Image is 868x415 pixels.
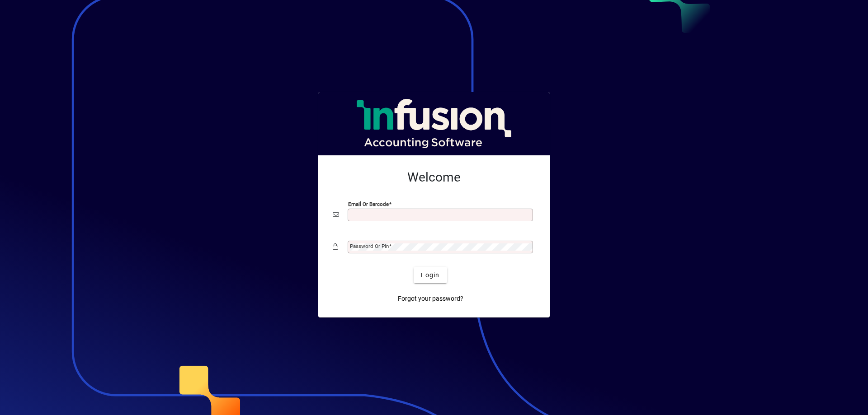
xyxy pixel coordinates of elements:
[394,290,467,307] a: Forgot your password?
[348,201,389,207] mat-label: Email or Barcode
[350,243,389,249] mat-label: Password or Pin
[421,270,439,280] span: Login
[398,294,463,303] span: Forgot your password?
[333,170,535,185] h2: Welcome
[414,267,447,283] button: Login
